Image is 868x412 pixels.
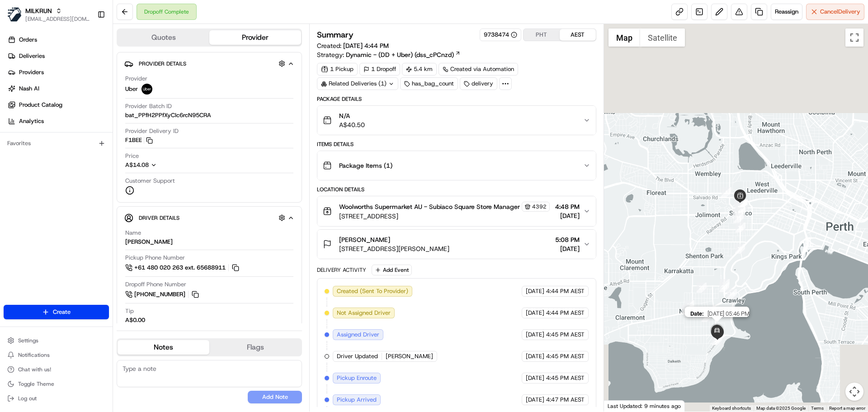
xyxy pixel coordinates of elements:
[346,50,461,59] a: Dynamic - (DD + Uber) (dss_cPCnzd)
[682,305,692,315] div: 26
[339,111,365,120] span: N/A
[339,244,449,253] span: [STREET_ADDRESS][PERSON_NAME]
[738,199,748,209] div: 4
[7,7,22,22] img: MILKRUN
[734,213,744,223] div: 15
[18,380,54,388] span: Toggle Theme
[4,349,109,361] button: Notifications
[317,106,595,135] button: N/AA$40.50
[125,316,145,324] div: A$0.00
[339,161,392,170] span: Package Items ( 1 )
[125,280,186,289] span: Dropoff Phone Number
[546,352,585,360] span: 4:45 PM AEST
[125,161,205,169] button: A$14.08
[337,331,379,339] span: Assigned Driver
[546,309,585,317] span: 4:44 PM AEST
[640,28,685,47] button: Show satellite imagery
[125,152,139,160] span: Price
[4,81,113,96] a: Nash AI
[606,400,636,412] a: Open this area in Google Maps (opens a new window)
[125,136,153,144] button: F1BEE
[53,308,71,316] span: Create
[736,208,745,218] div: 13
[134,264,226,272] span: +61 480 020 263 ext. 65688911
[532,203,547,210] span: 4392
[604,400,685,412] div: Last Updated: 9 minutes ago
[337,309,391,317] span: Not Assigned Driver
[720,279,730,289] div: 18
[735,203,745,213] div: 11
[555,244,580,253] span: [DATE]
[402,63,437,76] div: 5.4 km
[546,331,585,339] span: 4:45 PM AEST
[439,63,518,76] a: Created via Automation
[4,305,109,319] button: Create
[337,352,378,360] span: Driver Updated
[317,31,354,39] h3: Summary
[4,136,109,151] div: Favorites
[690,310,703,317] span: Date :
[346,50,454,59] span: Dynamic - (DD + Uber) (dss_cPCnzd)
[339,202,520,211] span: Woolworths Supermarket AU - Subiaco Square Store Manager
[317,266,366,274] div: Delivery Activity
[737,199,747,209] div: 10
[845,383,863,401] button: Map camera controls
[19,85,39,93] span: Nash AI
[125,85,138,93] span: Uber
[736,223,745,232] div: 16
[526,396,544,404] span: [DATE]
[125,161,149,169] span: A$14.08
[317,151,595,180] button: Package Items (1)
[775,8,798,16] span: Reassign
[125,263,241,273] a: +61 480 020 263 ext. 65688911
[712,335,722,345] div: 28
[526,374,544,382] span: [DATE]
[118,30,209,45] button: Quotes
[134,290,185,298] span: [PHONE_NUMBER]
[722,187,731,197] div: 1
[524,29,560,41] button: PHT
[684,304,694,314] div: 23
[727,289,737,299] div: 19
[125,307,134,315] span: Tip
[736,207,745,217] div: 12
[125,75,147,83] span: Provider
[125,229,141,237] span: Name
[209,340,301,355] button: Flags
[526,309,544,317] span: [DATE]
[25,15,90,23] button: [EMAIL_ADDRESS][DOMAIN_NAME]
[555,202,580,211] span: 4:48 PM
[124,210,294,225] button: Driver Details
[125,127,179,135] span: Provider Delivery ID
[697,283,707,293] div: 21
[820,8,860,16] span: Cancel Delivery
[139,214,179,222] span: Driver Details
[4,49,113,63] a: Deliveries
[4,4,94,25] button: MILKRUNMILKRUN[EMAIL_ADDRESS][DOMAIN_NAME]
[555,235,580,244] span: 5:08 PM
[125,102,172,110] span: Provider Batch ID
[209,30,301,45] button: Provider
[125,254,185,262] span: Pickup Phone Number
[142,84,152,95] img: uber-new-logo.jpeg
[460,77,497,90] div: delivery
[771,4,802,20] button: Reassign
[18,337,38,344] span: Settings
[18,366,51,373] span: Chat with us!
[546,374,585,382] span: 4:45 PM AEST
[526,287,544,295] span: [DATE]
[606,400,636,412] img: Google
[684,300,694,310] div: 22
[560,29,596,41] button: AEST
[139,60,186,67] span: Provider Details
[4,392,109,405] button: Log out
[124,56,294,71] button: Provider Details
[719,282,729,292] div: 20
[735,244,745,254] div: 17
[317,95,596,103] div: Package Details
[712,405,751,412] button: Keyboard shortcuts
[125,289,200,299] a: [PHONE_NUMBER]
